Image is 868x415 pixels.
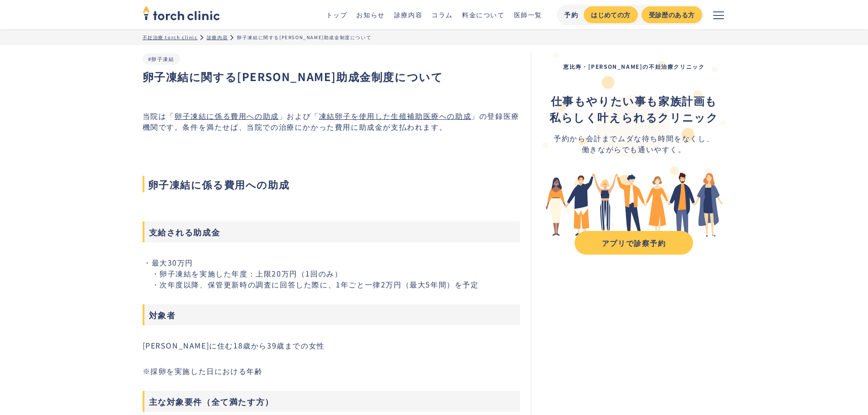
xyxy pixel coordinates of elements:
[583,237,685,248] div: アプリで診察予約
[175,110,279,121] a: 卵子凍結に係る費用への助成
[550,133,718,154] div: 予約から会計までムダな待ち時間をなくし、 働きながらでも通いやすく。
[143,176,520,192] span: 卵子凍結に係る費用への助成
[143,68,520,85] h1: 卵子凍結に関する[PERSON_NAME]助成金制度について
[584,6,637,23] a: はじめての方
[563,62,704,70] strong: 恵比寿・[PERSON_NAME]の不妊治療クリニック
[143,6,220,23] a: home
[551,92,717,108] strong: 仕事もやりたい事も家族計画も
[591,10,630,20] div: はじめての方
[326,10,348,19] a: トップ
[143,304,520,325] h3: 対象者
[148,55,175,62] a: #卵子凍結
[642,6,702,23] a: 受診歴のある方
[143,391,520,412] h3: 主な対象要件（全て満たす方）
[143,110,520,132] p: 当院は「 」および「 」の登録医療機関です。条件を満たせば、当院での治療にかかった費用に助成金が支払われます。
[575,231,693,255] a: アプリで診察予約
[143,340,520,351] p: [PERSON_NAME]に住む18歳から39歳までの女性
[356,10,385,19] a: お知らせ
[319,110,471,121] a: 凍結卵子を使用した生殖補助医療への助成
[143,365,520,376] p: ※採卵を実施した日における年齢
[207,34,228,41] a: 診療内容
[514,10,542,19] a: 医師一覧
[462,10,505,19] a: 料金について
[143,34,198,41] a: 不妊治療 torch clinic
[152,257,520,290] li: 最大30万円 ・卵子凍結を実施した年度：上限20万円（1回のみ） ・次年度以降、保管更新時の調査に回答した際に、1年ごと一律2万円（最大5年間）を予定
[143,3,220,23] img: torch clinic
[143,34,726,41] ul: パンくずリスト
[550,92,718,125] div: ‍ ‍
[564,10,578,20] div: 予約
[649,10,695,20] div: 受診歴のある方
[143,221,520,242] h3: 支給される助成金
[394,10,422,19] a: 診療内容
[431,10,453,19] a: コラム
[237,34,371,41] div: 卵子凍結に関する[PERSON_NAME]助成金制度について
[550,109,718,125] strong: 私らしく叶えられるクリニック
